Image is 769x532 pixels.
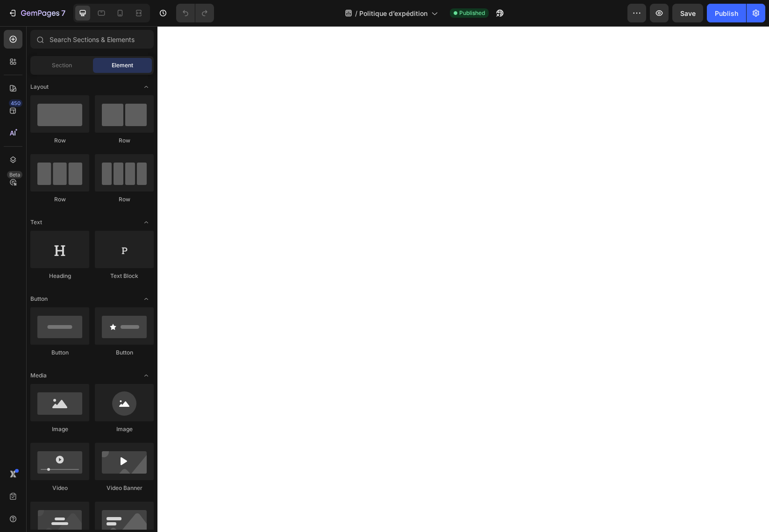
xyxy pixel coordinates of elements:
[112,61,133,70] span: Element
[30,218,42,227] span: Text
[672,4,703,22] button: Save
[52,61,72,70] span: Section
[95,484,154,492] div: Video Banner
[139,368,154,383] span: Toggle open
[30,295,48,303] span: Button
[30,83,49,91] span: Layout
[139,291,154,306] span: Toggle open
[4,4,70,22] button: 7
[359,8,427,18] span: Politique d’expédition
[30,272,89,280] div: Heading
[95,136,154,145] div: Row
[95,425,154,433] div: Image
[176,4,214,22] div: Undo/Redo
[139,79,154,94] span: Toggle open
[715,8,738,18] div: Publish
[707,4,746,22] button: Publish
[30,425,89,433] div: Image
[139,215,154,230] span: Toggle open
[157,26,769,532] iframe: Design area
[7,171,22,178] div: Beta
[9,99,22,107] div: 450
[30,484,89,492] div: Video
[680,9,696,17] span: Save
[95,348,154,357] div: Button
[30,371,47,380] span: Media
[355,8,357,18] span: /
[30,136,89,145] div: Row
[95,272,154,280] div: Text Block
[30,30,154,49] input: Search Sections & Elements
[459,9,485,17] span: Published
[95,195,154,204] div: Row
[30,348,89,357] div: Button
[30,195,89,204] div: Row
[61,7,65,19] p: 7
